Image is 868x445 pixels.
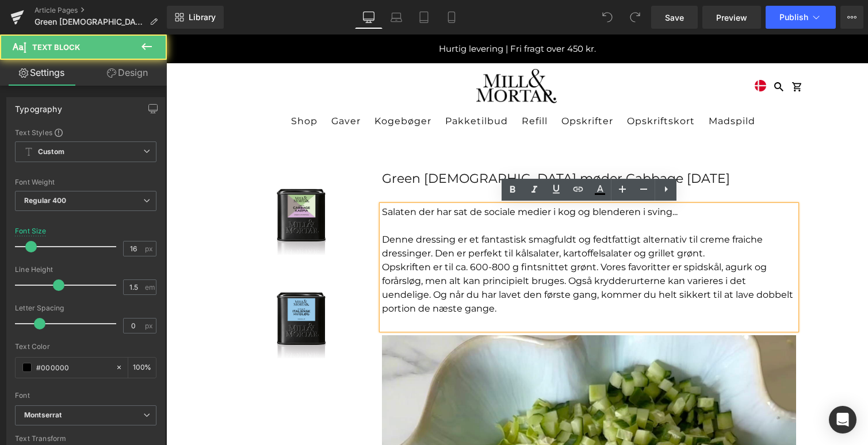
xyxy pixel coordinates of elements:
button: Redo [624,6,647,29]
img: Cabbage Karma, ØKO [101,152,170,221]
a: Opskriftskort [455,75,534,98]
a: Shop [119,75,157,98]
div: Open Intercom Messenger [829,406,856,434]
span: Save [665,11,684,24]
div: Font Size [15,227,47,235]
a: Desktop [355,6,383,29]
a: Mobile [438,6,465,29]
a: Pakketilbud [273,75,347,98]
a: Refill [350,75,387,98]
div: Line Height [15,266,156,274]
img: denmark.png [588,45,600,57]
span: Green [DEMOGRAPHIC_DATA] møder Cabbage [DATE] [35,17,145,26]
div: Letter Spacing [15,304,156,312]
span: Text Block [32,43,80,52]
div: Font Weight [15,178,156,186]
img: Italiensk Hvidløg, ØKO [101,255,170,324]
input: Color [36,361,110,374]
div: Font [15,392,156,400]
a: Design [86,60,169,86]
b: Regular 400 [24,196,67,205]
a: Open cart [622,34,637,69]
button: Publish [766,6,836,29]
span: Library [189,12,216,22]
div: Typography [15,98,62,114]
button: Open cart [626,34,635,69]
button: More [840,6,863,29]
i: Montserrat [24,411,62,420]
div: % [128,358,156,378]
a: Gaver [159,75,200,98]
div: Salaten der har sat de sociale medier i kog og blenderen i sving... [216,171,630,185]
span: px [145,245,155,252]
span: Publish [779,13,808,22]
a: Madspild [537,75,595,98]
span: Green [DEMOGRAPHIC_DATA] møder Cabbage [DATE] [216,136,564,152]
span: Preview [716,11,747,24]
a: Preview [702,6,761,29]
button: Undo [596,6,619,29]
p: Hurtig levering | Fri fragt over 450 kr. [56,3,645,26]
a: Laptop [383,6,410,29]
button: SØG [605,34,620,69]
a: Opskrifter [389,75,453,98]
div: Text Color [15,343,156,351]
a: Kogebøger [202,75,271,98]
b: Custom [38,147,64,157]
div: Text Transform [15,435,156,443]
img: Mill & Mortar [310,34,391,68]
div: Denne dressing er et fantastisk smagfuldt og fedtfattigt alternativ til creme fraiche dressinger.... [216,198,630,226]
a: New Library [167,6,224,29]
span: px [145,322,155,329]
a: Tablet [410,6,438,29]
a: Article Pages [35,6,167,15]
div: Text Styles [15,128,156,137]
div: Opskriften er til ca. 600-800 g fintsnittet grønt. Vores favoritter er spidskål, agurk og forårsl... [216,226,630,281]
span: em [145,283,155,291]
